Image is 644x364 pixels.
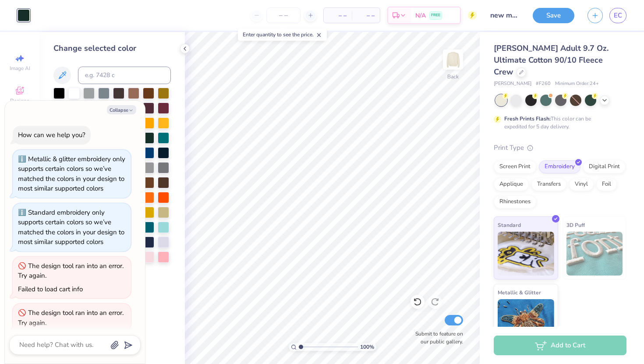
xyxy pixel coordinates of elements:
[498,299,554,343] img: Metallic & Glitter
[614,11,622,21] span: EC
[494,80,531,88] span: [PERSON_NAME]
[609,8,626,23] a: EC
[483,7,526,24] input: Untitled Design
[569,178,594,191] div: Vinyl
[238,28,327,41] div: Enter quantity to see the price.
[533,8,574,23] button: Save
[583,160,626,173] div: Digital Print
[78,67,171,84] input: e.g. 7428 c
[494,160,536,173] div: Screen Print
[566,220,585,230] span: 3D Puff
[504,115,551,122] strong: Fresh Prints Flash:
[18,308,124,327] div: The design tool ran into an error. Try again.
[555,80,599,88] span: Minimum Order: 24 +
[18,285,83,293] div: Failed to load cart info
[18,131,85,139] div: How can we help you?
[10,97,29,104] span: Designs
[431,12,440,18] span: FREE
[536,80,551,88] span: # F260
[539,160,580,173] div: Embroidery
[498,288,541,297] span: Metallic & Glitter
[18,155,125,193] div: Metallic & glitter embroidery only supports certain colors so we’ve matched the colors in your de...
[10,65,30,72] span: Image AI
[498,220,521,230] span: Standard
[494,178,529,191] div: Applique
[357,11,375,20] span: – –
[596,178,617,191] div: Foil
[329,11,347,20] span: – –
[18,208,124,247] div: Standard embroidery only supports certain colors so we’ve matched the colors in your design to mo...
[18,262,124,280] div: The design tool ran into an error. Try again.
[504,115,612,131] div: This color can be expedited for 5 day delivery.
[494,195,536,209] div: Rhinestones
[531,178,566,191] div: Transfers
[53,42,171,54] div: Change selected color
[494,43,609,77] span: [PERSON_NAME] Adult 9.7 Oz. Ultimate Cotton 90/10 Fleece Crew
[415,11,426,20] span: N/A
[494,143,626,153] div: Print Type
[447,73,459,81] div: Back
[266,7,301,23] input: – –
[498,232,554,276] img: Standard
[566,232,623,276] img: 3D Puff
[410,330,463,346] label: Submit to feature on our public gallery.
[360,343,374,351] span: 100 %
[107,105,136,114] button: Collapse
[444,51,462,68] img: Back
